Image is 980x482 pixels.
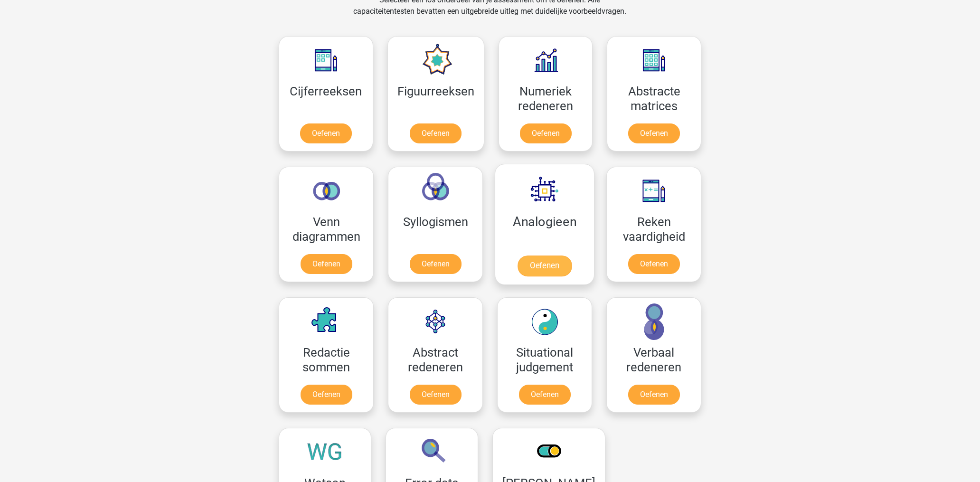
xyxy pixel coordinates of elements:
a: Oefenen [410,123,462,143]
a: Oefenen [628,254,680,274]
a: Oefenen [410,385,462,405]
a: Oefenen [628,123,680,143]
a: Oefenen [301,385,352,405]
a: Oefenen [410,254,462,274]
a: Oefenen [301,254,352,274]
a: Oefenen [519,385,571,405]
a: Oefenen [628,385,680,405]
a: Oefenen [300,123,352,143]
a: Oefenen [518,255,572,276]
a: Oefenen [520,123,572,143]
